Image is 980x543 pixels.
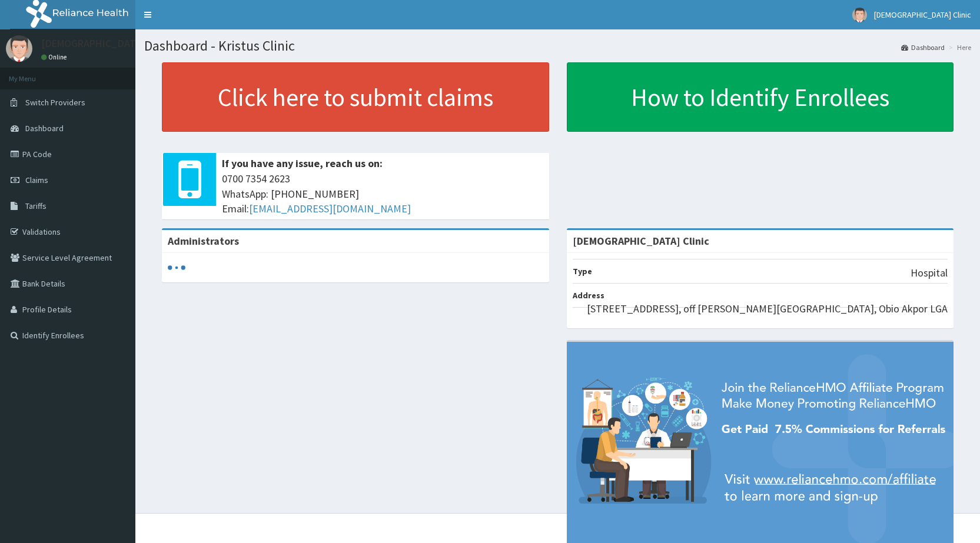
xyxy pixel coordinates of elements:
[25,97,85,108] span: Switch Providers
[6,35,32,62] img: User Image
[144,38,971,54] h1: Dashboard - Kristus Clinic
[874,9,971,20] span: [DEMOGRAPHIC_DATA] Clinic
[41,38,172,49] p: [DEMOGRAPHIC_DATA] Clinic
[567,62,954,132] a: How to Identify Enrollees
[573,266,592,277] b: Type
[25,123,64,134] span: Dashboard
[25,201,46,211] span: Tariffs
[222,171,543,216] span: 0700 7354 2623 WhatsApp: [PHONE_NUMBER] Email:
[587,301,948,317] p: [STREET_ADDRESS], off [PERSON_NAME][GEOGRAPHIC_DATA], Obio Akpor LGA
[573,290,604,301] b: Address
[249,202,411,215] a: [EMAIL_ADDRESS][DOMAIN_NAME]
[852,8,867,22] img: User Image
[222,156,383,170] b: If you have any issue, reach us on:
[168,234,239,248] b: Administrators
[946,42,971,52] li: Here
[911,265,948,281] p: Hospital
[25,175,48,185] span: Claims
[162,62,549,132] a: Click here to submit claims
[901,42,945,52] a: Dashboard
[41,53,69,61] a: Online
[573,234,709,248] strong: [DEMOGRAPHIC_DATA] Clinic
[168,259,185,277] svg: audio-loading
